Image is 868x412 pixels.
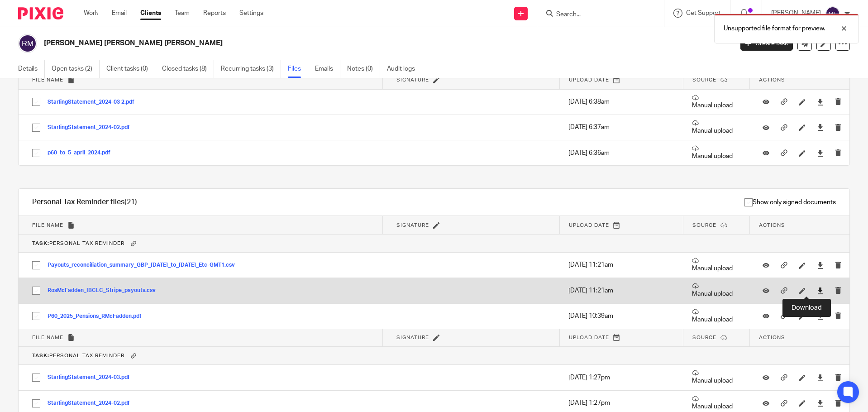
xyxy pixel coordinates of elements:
[568,373,674,382] p: [DATE] 1:27pm
[568,123,674,132] p: [DATE] 6:37am
[239,9,263,18] a: Settings
[347,60,380,78] a: Notes (0)
[759,77,785,82] span: Actions
[28,282,45,299] input: Select
[692,94,741,110] p: Manual upload
[692,145,741,161] p: Manual upload
[28,93,45,110] input: Select
[759,335,785,340] span: Actions
[32,241,49,246] b: Task:
[817,149,824,158] a: Download
[124,198,137,206] span: (21)
[48,125,137,131] button: StarlingStatement_2024-02.pdf
[175,9,190,18] a: Team
[288,60,308,78] a: Files
[48,99,141,105] button: StarlingStatement_2024-03 2.pdf
[692,335,716,340] span: Source
[396,77,429,82] span: Signature
[568,97,674,106] p: [DATE] 6:38am
[692,395,741,411] p: Manual upload
[692,369,741,385] p: Manual upload
[692,120,741,135] p: Manual upload
[203,9,226,18] a: Reports
[106,60,155,78] a: Client tasks (0)
[569,223,609,228] span: Upload date
[18,7,63,19] img: Pixie
[48,400,137,407] button: StarlingStatement_2024-02.pdf
[817,123,824,132] a: Download
[825,6,840,21] img: svg%3E
[569,77,609,82] span: Upload date
[817,97,824,106] a: Download
[817,311,824,321] a: Download
[52,60,100,78] a: Open tasks (2)
[396,223,429,228] span: Signature
[28,395,45,412] input: Select
[568,260,674,269] p: [DATE] 11:21am
[744,198,836,207] span: Show only signed documents
[84,9,98,18] a: Work
[32,223,63,228] span: File name
[28,369,45,386] input: Select
[568,398,674,407] p: [DATE] 1:27pm
[692,77,716,82] span: Source
[817,261,824,270] a: Download
[28,119,45,136] input: Select
[18,34,37,53] img: svg%3E
[568,286,674,295] p: [DATE] 11:21am
[569,335,609,340] span: Upload date
[28,144,45,162] input: Select
[817,398,824,407] a: Download
[221,60,281,78] a: Recurring tasks (3)
[759,223,785,228] span: Actions
[44,38,590,48] h2: [PERSON_NAME] [PERSON_NAME] [PERSON_NAME]
[32,335,63,340] span: File name
[396,335,429,340] span: Signature
[387,60,422,78] a: Audit logs
[48,287,162,294] button: RosMcFadden_IBCLC_Stripe_payouts.csv
[817,286,824,295] a: Download
[692,223,716,228] span: Source
[692,308,741,324] p: Manual upload
[140,9,161,18] a: Clients
[692,283,741,298] p: Manual upload
[162,60,214,78] a: Closed tasks (8)
[315,60,340,78] a: Emails
[48,262,242,268] button: Payouts_reconciliation_summary_GBP_[DATE]_to_[DATE]_Etc-GMT1.csv
[692,257,741,273] p: Manual upload
[48,374,137,381] button: StarlingStatement_2024-03.pdf
[568,311,674,321] p: [DATE] 10:39am
[32,353,124,358] span: Personal Tax Reminder
[568,149,674,158] p: [DATE] 6:36am
[32,197,137,207] h1: Personal Tax Reminder files
[740,36,793,51] a: Create task
[32,241,124,246] span: Personal Tax Reminder
[18,60,45,78] a: Details
[112,9,127,18] a: Email
[32,77,63,82] span: File name
[48,313,148,320] button: P60_2025_Pensions_RMcFadden.pdf
[28,307,45,325] input: Select
[28,257,45,274] input: Select
[817,373,824,382] a: Download
[48,150,117,156] button: p60_to_5_april_2024.pdf
[32,353,49,358] b: Task:
[724,24,825,33] p: Unsupported file format for preview.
